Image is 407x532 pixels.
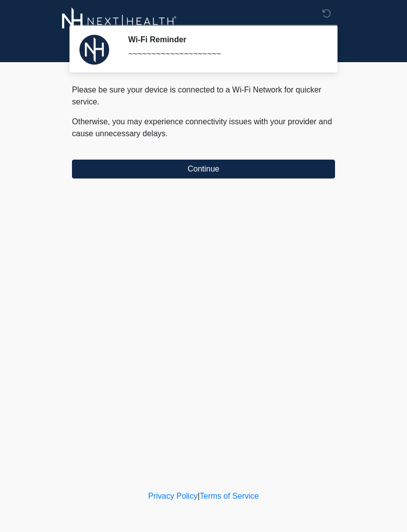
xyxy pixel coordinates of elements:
[148,492,198,500] a: Privacy Policy
[200,492,259,500] a: Terms of Service
[128,48,320,60] div: ~~~~~~~~~~~~~~~~~~~~
[72,84,335,108] p: Please be sure your device is connected to a Wi-Fi Network for quicker service.
[62,7,177,35] img: Next-Health Logo
[72,160,335,178] button: Continue
[79,35,109,65] img: Agent Avatar
[72,116,335,140] p: Otherwise, you may experience connectivity issues with your provider and cause unnecessary delays
[166,129,168,138] span: .
[198,492,200,500] a: |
